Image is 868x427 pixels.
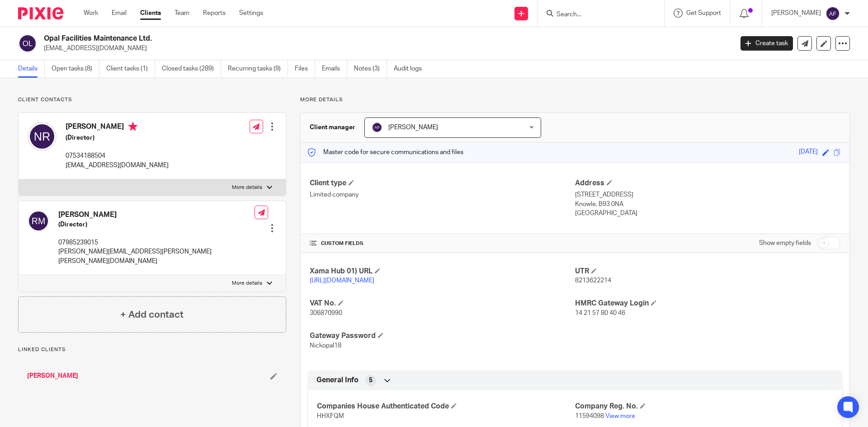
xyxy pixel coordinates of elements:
[394,60,429,78] a: Audit logs
[58,210,255,220] h4: [PERSON_NAME]
[310,299,575,308] h4: VAT No.
[120,308,184,322] h4: + Add contact
[128,122,137,131] i: Primary
[112,9,127,18] a: Email
[354,60,387,78] a: Notes (3)
[310,190,575,199] p: Limited company
[28,210,49,232] img: svg%3E
[310,178,575,188] h4: Client type
[372,122,382,133] img: svg%3E
[52,60,99,78] a: Open tasks (8)
[84,9,98,18] a: Work
[106,60,155,78] a: Client tasks (1)
[232,184,262,191] p: More details
[310,310,342,316] span: 306870990
[307,148,463,157] p: Master code for secure communications and files
[175,9,189,18] a: Team
[66,122,169,133] h4: [PERSON_NAME]
[322,60,347,78] a: Emails
[575,413,604,419] span: 11594098
[310,267,575,276] h4: Xama Hub 01) URL
[369,376,373,385] span: 5
[826,6,840,21] img: svg%3E
[575,310,625,316] span: 14 21 57 80 40 46
[18,96,286,103] p: Client contacts
[300,96,850,103] p: More details
[575,200,840,209] p: Knowle, B93 0NA
[66,151,169,160] p: 07534188504
[58,220,255,229] h5: (Director)
[310,123,355,132] h3: Client manager
[388,124,438,131] span: [PERSON_NAME]
[310,277,374,284] a: [URL][DOMAIN_NAME]
[310,240,575,247] h4: CUSTOM FIELDS
[575,209,840,218] p: [GEOGRAPHIC_DATA]
[28,122,57,151] img: svg%3E
[295,60,315,78] a: Files
[575,190,840,199] p: [STREET_ADDRESS]
[575,277,611,284] span: 8213622214
[44,34,590,43] h2: Opal Facilities Maintenance Ltd.
[741,36,793,51] a: Create task
[239,9,263,18] a: Settings
[575,178,840,188] h4: Address
[232,280,262,287] p: More details
[44,44,727,53] p: [EMAIL_ADDRESS][DOMAIN_NAME]
[58,247,255,266] p: [PERSON_NAME][EMAIL_ADDRESS][PERSON_NAME][PERSON_NAME][DOMAIN_NAME]
[18,34,37,53] img: svg%3E
[317,402,575,411] h4: Companies House Authenticated Code
[228,60,288,78] a: Recurring tasks (9)
[18,7,63,19] img: Pixie
[686,10,721,16] span: Get Support
[58,238,255,247] p: 07985239015
[771,9,821,18] p: [PERSON_NAME]
[759,239,811,248] label: Show empty fields
[27,371,78,380] a: [PERSON_NAME]
[575,299,840,308] h4: HMRC Gateway Login
[18,346,286,353] p: Linked clients
[317,413,344,419] span: HHXFQM
[316,375,359,385] span: General Info
[556,11,637,19] input: Search
[310,331,575,341] h4: Gateway Password
[162,60,221,78] a: Closed tasks (289)
[66,161,169,170] p: [EMAIL_ADDRESS][DOMAIN_NAME]
[605,413,635,419] a: View more
[18,60,45,78] a: Details
[203,9,226,18] a: Reports
[66,133,169,142] h5: (Director)
[575,267,840,276] h4: UTR
[310,343,341,349] span: Nickopal18
[575,402,833,411] h4: Company Reg. No.
[799,147,818,158] div: [DATE]
[140,9,161,18] a: Clients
